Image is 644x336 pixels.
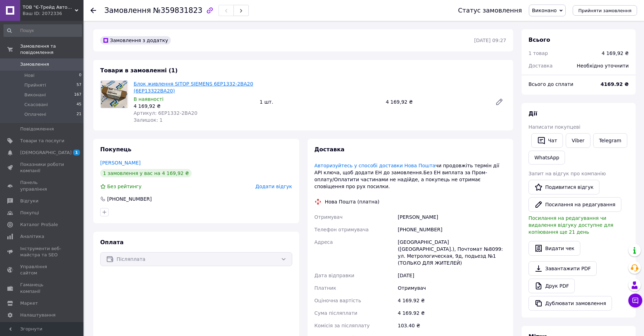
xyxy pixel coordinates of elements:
[396,319,508,332] div: 103.40 ₴
[315,162,507,190] div: чи продовжіть термін дії АРІ ключа, щоб додати ЕН до замовлення.Без ЕН виплата за Пром-оплату/Опл...
[255,184,292,189] span: Додати відгук
[396,223,508,236] div: [PHONE_NUMBER]
[134,81,253,94] a: Блок живлення SITOP SIEMENS 6EP1332-2BA20 (6EP13322BA20)
[100,36,171,45] div: Замовлення з додатку
[106,195,152,202] div: [PHONE_NUMBER]
[602,50,629,57] div: 4 169,92 ₴
[24,72,34,79] span: Нові
[77,82,81,88] span: 57
[77,102,81,108] span: 45
[528,81,573,87] span: Всього до сплати
[134,110,197,116] span: Артикул: 6EP1332-2BA20
[23,10,84,17] div: Ваш ID: 2072336
[323,198,381,205] div: Нова Пошта (платна)
[528,124,580,130] span: Написати покупцеві
[628,294,642,307] button: Чат з покупцем
[396,282,508,294] div: Отримувач
[20,246,64,258] span: Інструменти веб-майстра та SEO
[20,179,64,192] span: Панель управління
[77,111,81,118] span: 21
[528,279,575,293] a: Друк PDF
[107,184,142,189] span: Без рейтингу
[104,6,151,15] span: Замовлення
[100,146,132,153] span: Покупець
[20,161,64,174] span: Показники роботи компанії
[528,296,612,311] button: Дублювати замовлення
[24,82,46,88] span: Прийняті
[458,7,522,14] div: Статус замовлення
[573,5,637,16] button: Прийняти замовлення
[20,300,38,306] span: Маркет
[528,241,580,256] button: Видати чек
[20,126,54,132] span: Повідомлення
[531,133,563,148] button: Чат
[20,210,39,216] span: Покупці
[566,133,590,148] a: Viber
[79,72,81,79] span: 0
[20,264,64,276] span: Управління сайтом
[601,81,629,87] b: 4169.92 ₴
[528,50,548,56] span: 1 товар
[315,298,361,303] span: Оціночна вартість
[315,323,370,328] span: Комісія за післяплату
[134,96,164,102] span: В наявності
[20,43,84,56] span: Замовлення та повідомлення
[24,111,46,118] span: Оплачені
[532,8,557,13] span: Виконано
[315,214,343,220] span: Отримувач
[528,197,621,212] button: Посилання на редагування
[528,63,552,69] span: Доставка
[20,61,49,67] span: Замовлення
[24,102,48,108] span: Скасовані
[134,117,163,123] span: Залишок: 1
[528,110,537,117] span: Дії
[383,97,490,107] div: 4 169,92 ₴
[528,261,597,276] a: Завантажити PDF
[74,92,81,98] span: 167
[396,294,508,307] div: 4 169.92 ₴
[528,180,599,194] a: Подивитися відгук
[20,282,64,294] span: Гаманець компанії
[528,215,613,235] span: Посилання на редагування чи видалення відгуку доступне для копіювання ще 21 день
[396,211,508,223] div: [PERSON_NAME]
[315,239,333,245] span: Адреса
[528,151,565,165] a: WhatsApp
[100,239,124,246] span: Оплата
[134,103,254,110] div: 4 169,92 ₴
[20,312,56,318] span: Налаштування
[3,24,82,37] input: Пошук
[528,171,606,176] span: Запит на відгук про компанію
[315,146,345,153] span: Доставка
[593,133,627,148] a: Telegram
[474,38,506,43] time: [DATE] 09:27
[396,307,508,319] div: 4 169.92 ₴
[20,198,38,204] span: Відгуки
[315,273,355,278] span: Дата відправки
[100,169,192,177] div: 1 замовлення у вас на 4 169,92 ₴
[396,269,508,282] div: [DATE]
[573,58,633,73] div: Необхідно уточнити
[100,160,141,166] a: [PERSON_NAME]
[20,222,58,228] span: Каталог ProSale
[20,233,44,240] span: Аналітика
[578,8,631,13] span: Прийняти замовлення
[315,163,436,168] a: Авторизуйтесь у способі доставки Нова Пошта
[315,310,358,316] span: Сума післяплати
[24,92,46,98] span: Виконані
[101,81,127,108] img: Блок живлення SITOP SIEMENS 6EP1332-2BA20 (6EP13322BA20)
[20,138,64,144] span: Товари та послуги
[315,227,369,232] span: Телефон отримувача
[315,285,336,291] span: Платник
[73,150,80,155] span: 1
[100,67,178,74] span: Товари в замовленні (1)
[20,150,72,156] span: [DEMOGRAPHIC_DATA]
[528,37,550,43] span: Всього
[90,7,96,14] div: Повернутися назад
[23,4,75,10] span: ТОВ "Є-Трейд Автоматизація Київ"
[153,6,202,15] span: №359831823
[396,236,508,269] div: [GEOGRAPHIC_DATA] ([GEOGRAPHIC_DATA].), Почтомат №8099: ул. Метрологическая, 9д, подьезд №1 (ТОЛЬ...
[492,95,506,109] a: Редагувати
[257,97,383,107] div: 1 шт.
